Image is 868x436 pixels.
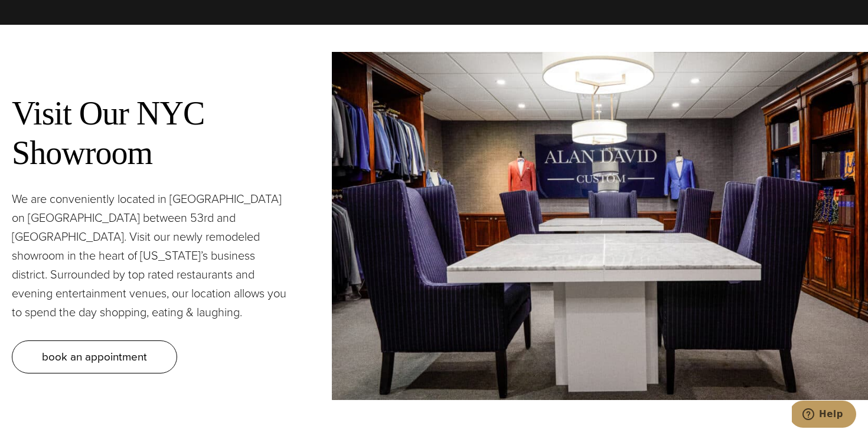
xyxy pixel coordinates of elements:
[792,401,856,430] iframe: Opens a widget where you can chat to one of our agents
[332,52,868,400] img: Alan David Custom showroom in Manhattan, NYC with marble tables, club chairs and plenty of fabric...
[42,348,147,365] span: book an appointment
[12,189,289,322] p: We are conveniently located in [GEOGRAPHIC_DATA] on [GEOGRAPHIC_DATA] between 53rd and [GEOGRAPHI...
[12,340,177,373] a: book an appointment
[12,94,289,173] h2: Visit Our NYC Showroom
